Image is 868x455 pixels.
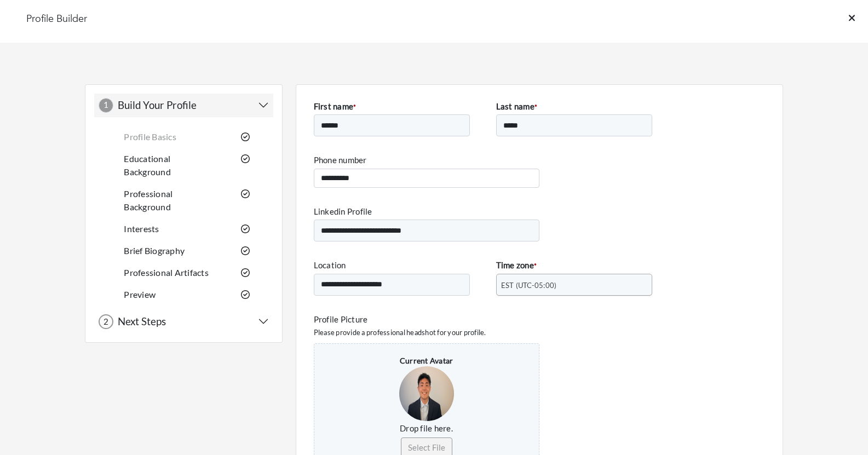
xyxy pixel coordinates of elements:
label: Phone number [314,154,367,166]
h5: Next Steps [113,315,166,328]
label: Profile Picture [314,313,368,326]
label: Location [314,259,346,272]
abbr: required [534,262,537,270]
h3: Drop file here. [325,423,528,433]
a: Interests [124,223,159,234]
div: 2 [99,314,113,329]
button: 2 Next Steps [99,314,269,329]
img: marcusrocco_headshot%20(1).jpg [399,366,454,421]
button: 1 Build Your Profile [99,98,269,113]
a: Brief Biography [124,245,185,256]
p: Please provide a professional headshot for your profile. [314,327,765,338]
div: 1 [99,98,113,113]
label: Linkedin Profile [314,205,372,218]
label: Last name [496,100,538,113]
h5: Build Your Profile [113,99,197,112]
span: EST (UTC-05:00) [501,274,637,296]
abbr: required [534,103,537,111]
abbr: required [353,103,356,111]
a: Educational Background [124,153,171,177]
label: First name [314,100,357,113]
a: Preview [124,289,156,300]
p: Current Avatar [399,355,454,366]
a: Profile Basics [124,131,176,142]
label: Time zone [496,259,537,272]
a: Professional Background [124,188,173,212]
a: Professional Artifacts [124,267,209,278]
